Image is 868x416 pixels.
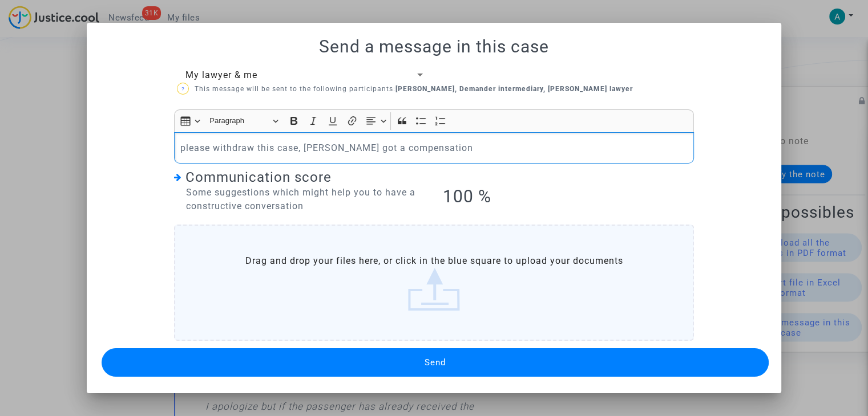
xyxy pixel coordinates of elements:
[181,86,184,92] span: ?
[100,36,768,57] h1: Send a message in this case
[185,169,332,185] span: Communication score
[180,141,688,155] p: please withdraw this case, [PERSON_NAME] got a compensation
[395,85,633,93] b: [PERSON_NAME], Demander intermediary, [PERSON_NAME] lawyer
[177,82,633,96] p: This message will be sent to the following participants:
[174,186,426,213] div: Some suggestions which might help you to have a constructive conversation
[425,357,446,368] span: Send
[442,186,694,207] h1: 100 %
[102,348,769,377] button: Send
[209,114,269,128] span: Paragraph
[174,132,694,164] div: Rich Text Editor, main
[185,70,257,80] span: My lawyer & me
[174,109,694,132] div: Editor toolbar
[204,112,283,130] button: Paragraph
